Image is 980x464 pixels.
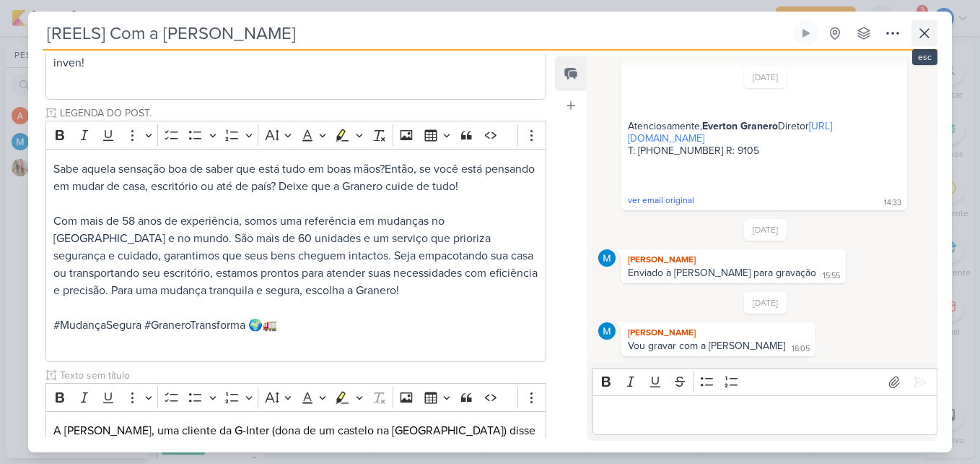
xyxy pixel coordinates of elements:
div: esc [912,49,937,65]
div: Editor editing area: main [45,149,546,362]
input: Kard Sem Título [43,20,790,46]
div: [PERSON_NAME] [624,325,813,340]
img: MARIANA MIRANDA [598,249,616,267]
div: Editor toolbar [45,383,546,411]
b: Everton Granero [702,120,778,132]
div: 16:05 [792,343,810,355]
input: Texto sem título [57,106,546,121]
div: Vou gravar com a [PERSON_NAME] [628,340,785,352]
div: Editor toolbar [45,121,546,149]
span: #MudançaSegura #GraneroTransforma 🌍🚛 [53,318,277,332]
span: ver email original [628,195,694,205]
div: Editor toolbar [592,368,937,396]
span: Com mais de 58 anos de experiência, somos uma referência em mudanças no [GEOGRAPHIC_DATA] e no mu... [53,214,538,298]
div: Ligar relógio [800,27,812,39]
div: [PERSON_NAME] [624,252,843,267]
img: MARIANA MIRANDA [598,322,616,340]
input: Texto sem título [57,368,546,383]
a: [URL][DOMAIN_NAME] [628,120,832,145]
div: Editor editing area: main [592,395,937,435]
div: 15:55 [823,270,840,282]
div: 14:33 [884,197,901,209]
span: Sabe aquela sensação boa de saber que está tudo em boas mãos?Então, se você está pensando em muda... [53,162,535,194]
div: Enviado à [PERSON_NAME] para gravação [628,267,816,279]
